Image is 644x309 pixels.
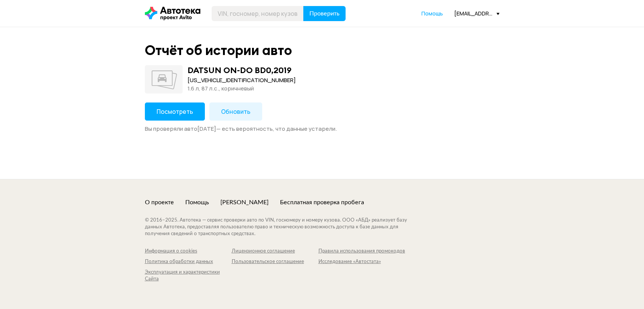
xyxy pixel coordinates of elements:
span: Помощь [421,10,443,17]
input: VIN, госномер, номер кузова [212,6,304,21]
a: Политика обработки данных [145,259,232,265]
div: [US_VEHICLE_IDENTIFICATION_NUMBER] [188,76,296,84]
span: Обновить [221,107,251,116]
a: О проекте [145,198,174,207]
button: Обновить [209,102,262,121]
a: Правила использования промокодов [318,248,405,255]
a: Эксплуатация и характеристики Сайта [145,269,232,283]
button: Посмотреть [145,102,205,121]
div: [EMAIL_ADDRESS][DOMAIN_NAME] [454,10,500,17]
a: Лицензионное соглашение [232,248,318,255]
a: Бесплатная проверка пробега [280,198,364,207]
span: Посмотреть [157,107,193,116]
a: Информация о cookies [145,248,232,255]
div: Вы проверяли авто [DATE] — есть вероятность, что данные устарели. [145,125,500,133]
a: Помощь [421,10,443,17]
span: Проверить [309,11,340,17]
div: DATSUN ON-DO BD0 , 2019 [188,65,292,75]
a: Помощь [185,198,209,207]
a: Пользовательское соглашение [232,259,318,265]
a: [PERSON_NAME] [220,198,269,207]
div: 1.6 л, 87 л.c., коричневый [188,84,296,93]
a: Исследование «Автостата» [318,259,405,265]
div: © 2016– 2025 . Автотека — сервис проверки авто по VIN, госномеру и номеру кузова. ООО «АБД» реали... [145,217,422,237]
div: Отчёт об истории авто [145,42,292,58]
button: Проверить [303,6,346,21]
